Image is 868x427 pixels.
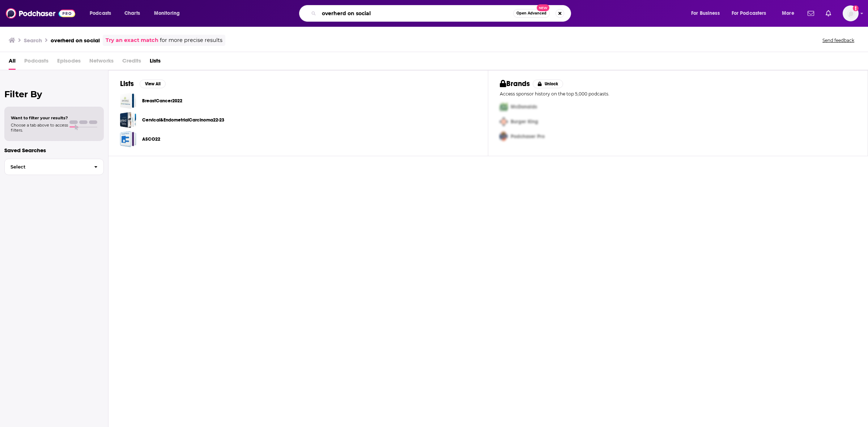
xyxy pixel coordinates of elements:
[142,135,160,143] a: ASCO22
[120,79,166,88] a: ListsView All
[122,55,141,70] span: Credits
[124,8,140,18] span: Charts
[154,8,180,18] span: Monitoring
[6,7,75,20] img: Podchaser - Follow, Share and Rate Podcasts
[85,8,120,19] button: open menu
[500,79,530,88] h2: Brands
[843,5,859,21] button: Show profile menu
[500,91,856,97] p: Access sponsor history on the top 5,000 podcasts.
[150,55,161,70] a: Lists
[319,8,513,19] input: Search podcasts, credits, & more...
[142,116,224,124] a: Cervical&EndometrialCarcinoma22-23
[4,159,104,175] button: Select
[24,55,48,70] span: Podcasts
[24,37,42,44] h3: Search
[149,8,189,19] button: open menu
[511,104,537,110] span: McDonalds
[533,80,563,88] button: Unlock
[537,4,550,11] span: New
[5,165,88,169] span: Select
[820,37,856,43] button: Send feedback
[4,89,104,99] h2: Filter By
[106,36,158,44] a: Try an exact match
[843,5,859,21] span: Logged in as evankrask
[120,93,136,109] a: BreastCancer2022
[516,12,546,15] span: Open Advanced
[89,55,114,70] span: Networks
[497,99,511,114] img: First Pro Logo
[306,5,578,22] div: Search podcasts, credits, & more...
[511,119,538,125] span: Burger King
[160,36,222,44] span: for more precise results
[782,8,794,18] span: More
[513,9,550,18] button: Open AdvancedNew
[686,8,729,19] button: open menu
[777,8,803,19] button: open menu
[140,80,166,88] button: View All
[497,129,511,144] img: Third Pro Logo
[90,8,111,18] span: Podcasts
[51,37,100,44] h3: overherd on social
[120,79,134,88] h2: Lists
[727,8,777,19] button: open menu
[11,123,68,133] span: Choose a tab above to access filters.
[843,5,859,21] img: User Profile
[57,55,81,70] span: Episodes
[120,112,136,128] a: Cervical&EndometrialCarcinoma22-23
[4,147,104,154] p: Saved Searches
[120,8,144,19] a: Charts
[805,7,817,20] a: Show notifications dropdown
[823,7,834,20] a: Show notifications dropdown
[9,55,16,70] a: All
[511,133,545,140] span: Podchaser Pro
[11,115,68,120] span: Want to filter your results?
[691,8,720,18] span: For Business
[120,131,136,147] a: ASCO22
[853,5,859,11] svg: Add a profile image
[142,97,182,105] a: BreastCancer2022
[497,114,511,129] img: Second Pro Logo
[732,8,766,18] span: For Podcasters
